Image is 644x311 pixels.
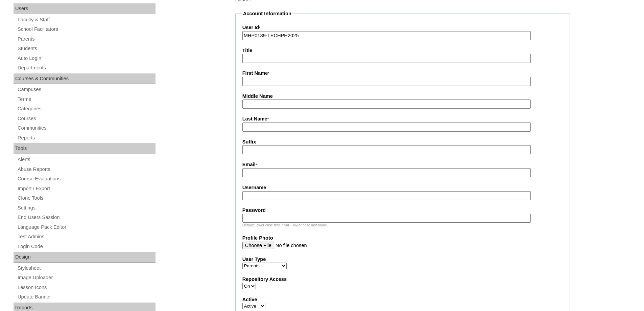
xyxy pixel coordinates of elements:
[242,70,563,77] label: First Name
[17,242,156,251] a: Login Code
[17,25,156,34] a: School Facilitators
[17,204,156,212] a: Settings
[242,10,292,17] legend: Account Information
[17,85,156,94] a: Campuses
[17,134,156,142] a: Reports
[242,276,563,283] label: Repository Access
[17,165,156,174] a: Abuse Reports
[14,252,156,263] div: Design
[17,213,156,222] a: End Users Session
[242,235,563,242] label: Profile Photo
[242,138,563,146] label: Suffix
[17,35,156,43] a: Parents
[17,264,156,272] a: Stylesheet
[242,24,563,31] label: User Id
[17,273,156,282] a: Image Uploader
[242,115,563,123] label: Last Name
[17,283,156,292] a: Lesson Icons
[17,105,156,113] a: Categories
[242,184,563,191] label: Username
[17,124,156,132] a: Communities
[17,194,156,202] a: Clone Tools
[242,223,563,228] div: Default: lower case first initial + lower case last name.
[14,3,156,14] div: Users
[242,207,563,214] label: Password
[17,95,156,104] a: Terms
[242,296,563,303] label: Active
[17,232,156,241] a: Test Admins
[17,155,156,164] a: Alerts
[14,143,156,154] div: Tools
[242,256,563,263] label: User Type
[17,293,156,301] a: Update Banner
[17,16,156,24] a: Faculty & Staff
[17,64,156,72] a: Departments
[17,184,156,193] a: Import / Export
[17,44,156,53] a: Students
[17,175,156,183] a: Course Evaluations
[242,47,563,54] label: Title
[242,93,563,100] label: Middle Name
[17,114,156,123] a: Courses
[14,73,156,84] div: Courses & Communities
[17,223,156,231] a: Language Pack Editor
[242,161,563,169] label: Email
[17,54,156,63] a: Auto Login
